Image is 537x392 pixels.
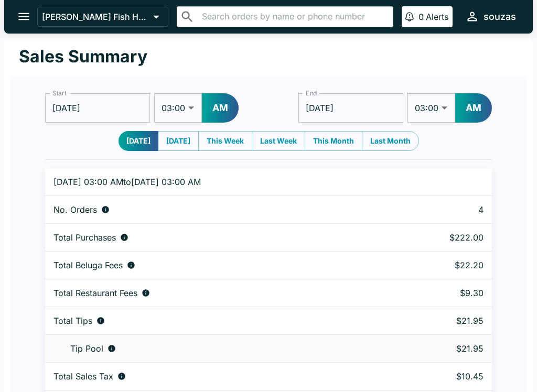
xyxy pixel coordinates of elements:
[198,131,252,151] button: This Week
[53,288,378,298] div: Fees paid by diners to restaurant
[119,131,158,151] button: [DATE]
[362,131,419,151] button: Last Month
[53,260,378,270] div: Fees paid by diners to Beluga
[418,12,424,22] p: 0
[394,204,484,215] p: 4
[10,3,37,30] button: open drawer
[426,12,448,22] p: Alerts
[158,131,199,151] button: [DATE]
[394,232,484,243] p: $222.00
[202,93,239,123] button: AM
[394,371,484,382] p: $10.45
[70,343,103,354] p: Tip Pool
[394,315,484,326] p: $21.95
[306,89,317,97] label: End
[305,131,362,151] button: This Month
[461,5,520,28] button: souzas
[53,204,378,215] div: Number of orders placed
[53,343,378,354] div: Tips unclaimed by a waiter
[298,93,403,123] input: Choose date, selected date is Sep 4, 2025
[394,288,484,298] p: $9.30
[484,10,516,23] div: souzas
[53,315,92,326] p: Total Tips
[53,177,378,187] p: [DATE] 03:00 AM to [DATE] 03:00 AM
[53,371,378,382] div: Sales tax paid by diners
[455,93,492,123] button: AM
[53,260,123,270] p: Total Beluga Fees
[45,93,150,123] input: Choose date, selected date is Sep 3, 2025
[52,89,66,97] label: Start
[252,131,305,151] button: Last Week
[37,7,168,27] button: [PERSON_NAME] Fish House
[394,260,484,270] p: $22.20
[53,232,116,243] p: Total Purchases
[53,204,97,215] p: No. Orders
[199,9,389,24] input: Search orders by name or phone number
[53,371,113,382] p: Total Sales Tax
[53,315,378,326] div: Combined individual and pooled tips
[394,343,484,354] p: $21.95
[19,46,147,67] h1: Sales Summary
[53,288,137,298] p: Total Restaurant Fees
[42,12,149,22] p: [PERSON_NAME] Fish House
[53,232,378,243] div: Aggregate order subtotals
